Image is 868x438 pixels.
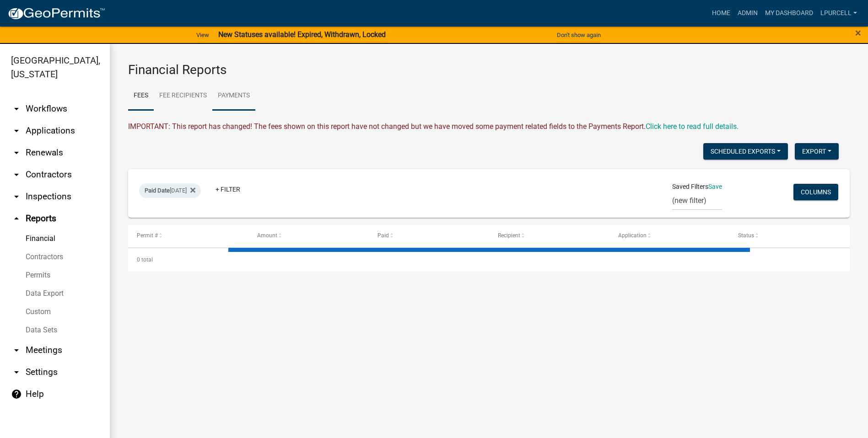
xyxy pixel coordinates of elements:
[11,389,22,400] i: help
[128,62,850,78] h3: Financial Reports
[646,122,739,131] wm-modal-confirm: Upcoming Changes to Daily Fees Report
[128,225,248,247] datatable-header-cell: Permit #
[369,225,489,247] datatable-header-cell: Paid
[11,367,22,378] i: arrow_drop_down
[738,232,754,239] span: Status
[708,5,734,22] a: Home
[729,225,850,247] datatable-header-cell: Status
[128,121,850,132] div: IMPORTANT: This report has changed! The fees shown on this report have not changed but we have mo...
[11,169,22,180] i: arrow_drop_down
[11,147,22,158] i: arrow_drop_down
[11,103,22,114] i: arrow_drop_down
[855,27,861,38] button: Close
[793,184,838,200] button: Columns
[672,182,708,192] span: Saved Filters
[193,27,213,43] a: View
[708,183,722,190] a: Save
[139,183,201,198] div: [DATE]
[703,143,788,160] button: Scheduled Exports
[154,81,212,111] a: Fee Recipients
[137,232,158,239] span: Permit #
[11,125,22,136] i: arrow_drop_down
[248,225,369,247] datatable-header-cell: Amount
[11,191,22,202] i: arrow_drop_down
[208,181,248,198] a: + Filter
[761,5,817,22] a: My Dashboard
[128,81,154,111] a: Fees
[795,143,839,160] button: Export
[11,213,22,224] i: arrow_drop_up
[609,225,729,247] datatable-header-cell: Application
[489,225,609,247] datatable-header-cell: Recipient
[257,232,277,239] span: Amount
[498,232,520,239] span: Recipient
[817,5,861,22] a: lpurcell
[212,81,255,111] a: Payments
[855,27,861,39] span: ×
[145,187,170,194] span: Paid Date
[553,27,604,43] button: Don't show again
[11,345,22,356] i: arrow_drop_down
[218,30,386,39] strong: New Statuses available! Expired, Withdrawn, Locked
[128,248,850,271] div: 0 total
[734,5,761,22] a: Admin
[377,232,389,239] span: Paid
[646,122,739,131] a: Click here to read full details.
[618,232,647,239] span: Application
